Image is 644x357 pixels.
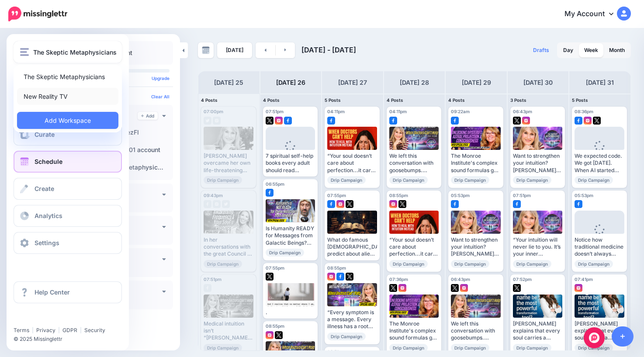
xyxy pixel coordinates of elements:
[389,153,439,174] div: We left this conversation with goosebumps. [PERSON_NAME] doesn’t just talk about healing, she emb...
[398,284,406,292] img: instagram-square.png
[35,212,62,219] span: Analytics
[451,260,489,268] span: Drip Campaign
[301,45,356,54] span: [DATE] - [DATE]
[336,273,344,281] img: facebook-square.png
[575,153,624,174] div: We expected code. We got [DATE]. When AI started riffing on reincarnation, spiritual evolution, a...
[575,193,593,198] span: 05:53pm
[533,48,549,53] span: Drafts
[389,344,428,352] span: Drip Campaign
[14,327,29,333] a: Terms
[266,273,274,281] img: twitter-square.png
[14,124,122,146] a: Curate
[513,320,563,342] div: [PERSON_NAME] explains that every soul carries a vibration, and for those with angelic ancestry, ...
[266,323,284,329] span: 08:55pm
[266,117,274,125] img: twitter-square.png
[151,94,170,99] a: Clear All
[389,236,439,258] div: “Your soul doesn’t care about perfection...it cares about truth.” – [PERSON_NAME] More wisdom ins...
[284,117,292,125] img: facebook-square.png
[36,327,55,333] a: Privacy
[327,273,335,281] img: instagram-square.png
[572,97,588,103] span: 5 Posts
[213,200,221,208] img: instagram-grey-square.png
[327,117,335,125] img: facebook-square.png
[389,176,428,184] span: Drip Campaign
[604,43,630,57] a: Month
[80,327,82,333] span: |
[451,320,501,342] div: We left this conversation with goosebumps. [PERSON_NAME] doesn’t just talk about healing, she emb...
[523,77,553,88] h4: [DATE] 30
[593,117,601,125] img: twitter-square.png
[338,77,367,88] h4: [DATE] 27
[575,117,582,125] img: facebook-square.png
[513,284,521,292] img: twitter-square.png
[14,41,122,63] button: The Skeptic Metaphysicians
[556,3,631,25] a: My Account
[513,236,563,258] div: “Your intuition will never lie to you. It’s your inner compass. It just needs you to trust it.” –...
[204,176,242,184] span: Drip Campaign
[575,109,593,114] span: 08:36pm
[275,331,283,339] img: twitter-square.png
[389,284,397,292] img: twitter-square.png
[398,200,406,208] img: twitter-square.png
[389,320,439,342] div: The Monroe Institute's complex sound formulas go beyond simple alpha or theta waves, offering lay...
[14,178,122,200] a: Create
[35,158,62,165] span: Schedule
[586,77,614,88] h4: [DATE] 31
[510,97,526,103] span: 3 Posts
[513,176,551,184] span: Drip Campaign
[575,260,613,268] span: Drip Campaign
[448,97,465,103] span: 4 Posts
[451,193,470,198] span: 05:53pm
[14,151,122,173] a: Schedule
[460,284,468,292] img: instagram-square.png
[575,320,624,342] div: [PERSON_NAME] explains that every soul carries a vibration, and for those with angelic ancestry, ...
[451,176,489,184] span: Drip Campaign
[389,200,397,208] img: instagram-square.png
[84,327,105,333] a: Security
[387,97,403,103] span: 4 Posts
[266,225,315,246] div: Is Humanity READY for Messages from Galactic Beings? Read more 👉 [URL] #Spirituality #Consciousne...
[327,265,346,270] span: 08:55pm
[278,141,302,163] div: Loading
[558,43,578,57] a: Day
[17,112,118,129] a: Add Workspace
[152,76,170,81] a: Upgrade
[513,260,551,268] span: Drip Campaign
[8,7,67,21] img: Missinglettr
[522,117,530,125] img: instagram-square.png
[451,153,501,174] div: The Monroe Institute's complex sound formulas go beyond simple alpha or theta waves, offering lay...
[327,333,366,340] span: Drip Campaign
[266,189,274,197] img: facebook-square.png
[513,109,532,114] span: 06:43pm
[32,327,34,333] span: |
[389,277,408,282] span: 07:36pm
[14,281,122,303] a: Help Center
[327,153,377,174] div: “Your soul doesn’t care about perfection...it cares about truth.” – [PERSON_NAME] More wisdom ins...
[266,109,284,114] span: 07:51pm
[263,97,280,103] span: 4 Posts
[266,249,304,256] span: Drip Campaign
[204,193,223,198] span: 09:43pm
[513,193,531,198] span: 07:51pm
[58,327,60,333] span: |
[217,42,252,58] a: [DATE]
[17,68,118,85] a: The Skeptic Metaphysicians
[20,48,29,56] img: menu.png
[389,109,407,114] span: 04:11pm
[138,112,158,120] a: Add
[451,117,459,125] img: facebook-square.png
[276,77,305,88] h4: [DATE] 26
[389,260,428,268] span: Drip Campaign
[327,236,377,258] div: What do famous [DEMOGRAPHIC_DATA] predict about aliens in the fall of 2025? [URL][DOMAIN_NAME]
[575,344,613,352] span: Drip Campaign
[14,314,81,323] iframe: Twitter Follow Button
[204,260,242,268] span: Drip Campaign
[204,320,253,342] div: Medical intuition isn’t “[PERSON_NAME].” It’s a skill that helps you listen deeply to your body a...
[389,193,408,198] span: 08:55pm
[451,277,470,282] span: 06:43pm
[204,153,253,174] div: [PERSON_NAME] overcame her own life-threatening struggles by learning to tune into her intuition....
[513,117,521,125] img: twitter-square.png
[204,236,253,258] div: In her conversations with the great Council of Light, [PERSON_NAME] emphasizes crucial messages f...
[584,327,605,348] div: Open Intercom Messenger
[400,77,429,88] h4: [DATE] 28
